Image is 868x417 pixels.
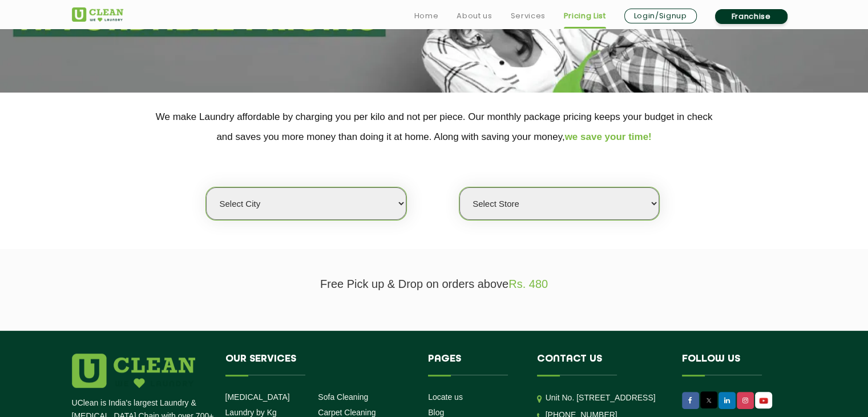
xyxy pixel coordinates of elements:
[508,278,548,290] span: Rs. 480
[72,7,123,22] img: UClean Laundry and Dry Cleaning
[682,354,782,375] h4: Follow us
[225,408,277,417] a: Laundry by Kg
[428,354,520,375] h4: Pages
[225,354,411,375] h4: Our Services
[414,9,439,23] a: Home
[537,354,665,375] h4: Contact us
[428,408,444,417] a: Blog
[318,392,368,402] a: Sofa Cleaning
[428,392,463,402] a: Locate us
[457,9,492,23] a: About us
[72,278,797,291] p: Free Pick up & Drop on orders above
[72,354,195,388] img: logo.png
[318,408,376,417] a: Carpet Cleaning
[546,391,665,404] p: Unit No. [STREET_ADDRESS]
[624,9,697,23] a: Login/Signup
[565,131,652,142] span: we save your time!
[225,392,290,402] a: [MEDICAL_DATA]
[715,9,788,24] a: Franchise
[756,395,771,407] img: UClean Laundry and Dry Cleaning
[72,107,797,147] p: We make Laundry affordable by charging you per kilo and not per piece. Our monthly package pricin...
[564,9,606,23] a: Pricing List
[510,9,545,23] a: Services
